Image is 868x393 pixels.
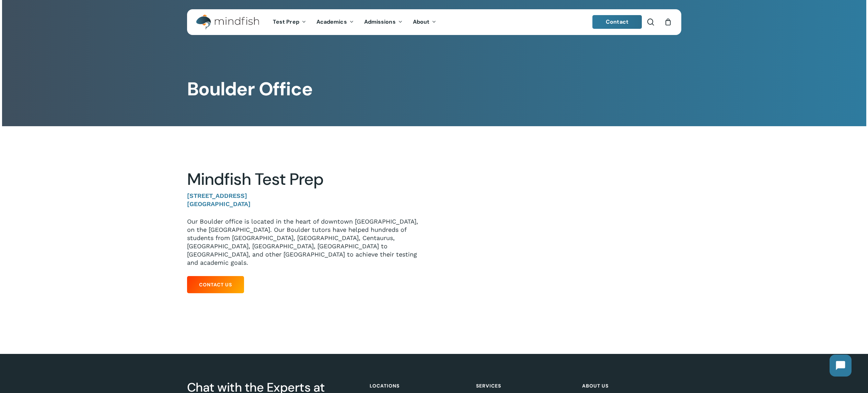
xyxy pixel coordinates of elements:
a: Contact [592,15,642,29]
span: Academics [316,18,347,25]
span: Admissions [364,18,396,25]
h4: About Us [582,380,679,392]
nav: Main Menu [268,9,441,35]
a: About [408,19,442,25]
a: Contact Us [187,276,244,293]
a: Admissions [359,19,408,25]
h2: Mindfish Test Prep [187,169,424,189]
iframe: Chatbot [823,348,858,383]
span: Test Prep [273,18,299,25]
h1: Boulder Office [187,78,681,100]
strong: [GEOGRAPHIC_DATA] [187,200,251,207]
span: Contact [606,18,628,25]
h4: Locations [370,380,466,392]
a: Cart [664,18,672,26]
h4: Services [476,380,572,392]
a: Test Prep [268,19,311,25]
span: About [413,18,430,25]
p: Our Boulder office is located in the heart of downtown [GEOGRAPHIC_DATA], on the [GEOGRAPHIC_DATA... [187,217,424,267]
header: Main Menu [187,9,681,35]
span: Contact Us [199,281,232,288]
a: Academics [311,19,359,25]
strong: [STREET_ADDRESS] [187,192,247,199]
